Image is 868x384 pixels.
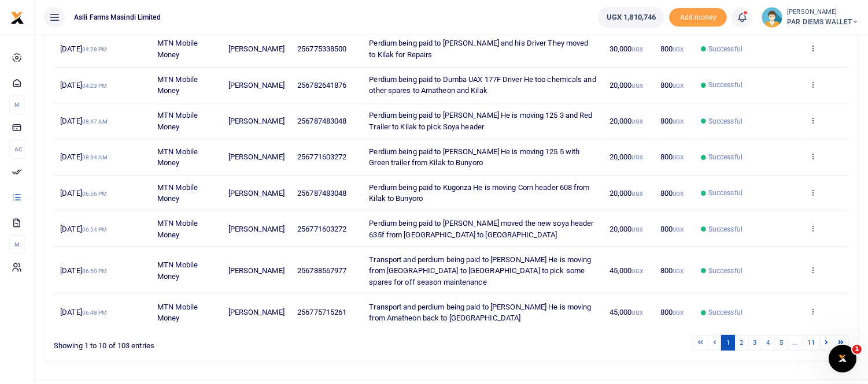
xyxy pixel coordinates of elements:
[803,335,820,351] a: 11
[673,154,684,161] small: UGX
[297,81,346,90] span: 256782641876
[297,44,346,53] span: 256775338500
[157,260,198,281] span: MTN Mobile Money
[660,225,684,233] span: 800
[761,335,775,351] a: 4
[60,189,107,197] span: [DATE]
[669,12,727,21] a: Add money
[708,80,743,90] span: Successful
[829,345,856,372] iframe: Intercom live chat
[157,147,198,167] span: MTN Mobile Money
[82,118,108,125] small: 08:47 AM
[610,81,643,90] span: 20,000
[60,266,107,275] span: [DATE]
[660,152,684,161] span: 800
[82,310,108,316] small: 06:48 PM
[787,17,859,27] span: PAR DIEMS WALLET
[660,308,684,316] span: 800
[632,118,643,125] small: UGX
[610,189,643,197] span: 20,000
[60,308,107,316] span: [DATE]
[369,183,589,203] span: Perdium being paid to Kugonza He is moving Corn header 608 from Kilak to Bunyoro
[660,81,684,90] span: 800
[708,116,743,126] span: Successful
[157,303,198,323] span: MTN Mobile Money
[60,152,108,161] span: [DATE]
[228,189,285,197] span: [PERSON_NAME]
[369,147,579,167] span: Perdium being paid to [PERSON_NAME] He is moving 125 5 with Green trailer from Kilak to Bunyoro
[708,266,743,276] span: Successful
[660,266,684,275] span: 800
[673,268,684,274] small: UGX
[593,7,669,28] li: Wallet ballance
[297,152,346,161] span: 256771603272
[82,154,108,161] small: 08:34 AM
[610,117,643,125] span: 20,000
[82,46,108,53] small: 04:28 PM
[632,154,643,161] small: UGX
[9,95,25,114] li: M
[632,268,643,274] small: UGX
[708,44,743,54] span: Successful
[660,189,684,197] span: 800
[673,83,684,89] small: UGX
[673,191,684,197] small: UGX
[82,226,108,233] small: 06:54 PM
[82,268,108,274] small: 06:50 PM
[157,183,198,203] span: MTN Mobile Money
[852,345,862,354] span: 1
[82,191,108,197] small: 06:56 PM
[297,266,346,275] span: 256788567977
[762,7,859,28] a: profile-user [PERSON_NAME] PAR DIEMS WALLET
[673,310,684,316] small: UGX
[228,81,285,90] span: [PERSON_NAME]
[734,335,748,351] a: 2
[157,39,198,59] span: MTN Mobile Money
[228,117,285,125] span: [PERSON_NAME]
[369,255,591,286] span: Transport and perdium being paid to [PERSON_NAME] He is moving from [GEOGRAPHIC_DATA] to [GEOGRAP...
[60,81,107,90] span: [DATE]
[721,335,735,351] a: 1
[632,83,643,89] small: UGX
[54,334,381,352] div: Showing 1 to 10 of 103 entries
[228,44,285,53] span: [PERSON_NAME]
[673,118,684,125] small: UGX
[297,189,346,197] span: 256787483048
[660,117,684,125] span: 800
[228,308,285,316] span: [PERSON_NAME]
[369,39,588,59] span: Perdium being paid to [PERSON_NAME] and his Driver They moved to Kilak for Repairs
[369,111,592,131] span: Perdium being paid to [PERSON_NAME] He is moving 125 3 and Red Trailer to Kilak to pick Soya header
[708,188,743,198] span: Successful
[673,46,684,53] small: UGX
[632,310,643,316] small: UGX
[708,152,743,162] span: Successful
[598,7,664,28] a: UGX 1,810,746
[69,12,165,23] span: Asili Farms Masindi Limited
[610,225,643,233] span: 20,000
[632,191,643,197] small: UGX
[82,83,108,89] small: 04:23 PM
[9,140,25,159] li: Ac
[632,46,643,53] small: UGX
[297,225,346,233] span: 256771603272
[228,152,285,161] span: [PERSON_NAME]
[60,117,108,125] span: [DATE]
[610,44,643,53] span: 30,000
[369,303,591,323] span: Transport and perdium being paid to [PERSON_NAME] He is moving from Amatheon back to [GEOGRAPHIC_...
[669,8,727,27] li: Toup your wallet
[607,12,656,23] span: UGX 1,810,746
[774,335,788,351] a: 5
[369,219,593,239] span: Perdium being paid to [PERSON_NAME] moved the new soya header 635f from [GEOGRAPHIC_DATA] to [GEO...
[610,152,643,161] span: 20,000
[673,226,684,233] small: UGX
[10,11,24,25] img: logo-small
[610,266,643,275] span: 45,000
[297,308,346,316] span: 256775715261
[610,308,643,316] span: 45,000
[762,7,782,28] img: profile-user
[708,224,743,234] span: Successful
[297,117,346,125] span: 256787483048
[157,219,198,239] span: MTN Mobile Money
[669,8,727,27] span: Add money
[157,75,198,95] span: MTN Mobile Money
